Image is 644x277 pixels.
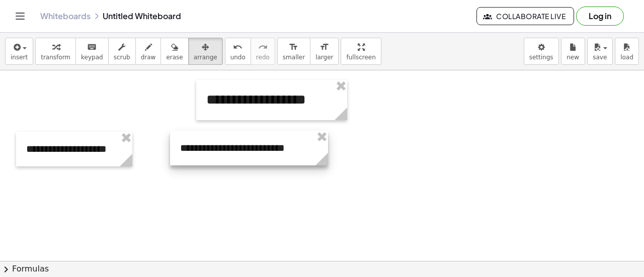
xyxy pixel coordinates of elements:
span: Collaborate Live [485,12,566,21]
span: fullscreen [346,54,375,61]
span: new [567,54,579,61]
span: larger [315,54,333,61]
i: format_size [319,41,329,53]
span: erase [166,54,183,61]
button: Collaborate Live [476,7,574,25]
button: erase [160,38,188,65]
button: undoundo [225,38,251,65]
button: fullscreen [341,38,381,65]
button: draw [135,38,162,65]
i: keyboard [87,41,97,53]
button: transform [35,38,76,65]
button: Toggle navigation [12,8,28,24]
span: redo [256,54,270,61]
span: transform [41,54,70,61]
i: format_size [289,41,298,53]
span: settings [529,54,553,61]
span: arrange [194,54,217,61]
span: draw [141,54,156,61]
button: redoredo [251,38,275,65]
button: load [615,38,639,65]
button: settings [524,38,559,65]
button: new [561,38,585,65]
span: scrub [114,54,130,61]
button: scrub [108,38,136,65]
button: keyboardkeypad [75,38,109,65]
span: save [593,54,607,61]
span: load [620,54,633,61]
button: format_sizesmaller [277,38,310,65]
button: format_sizelarger [310,38,339,65]
span: smaller [283,54,305,61]
span: insert [11,54,28,61]
span: undo [230,54,246,61]
span: keypad [81,54,103,61]
button: arrange [188,38,223,65]
a: Whiteboards [40,11,91,21]
i: redo [258,41,268,53]
button: Log in [576,7,624,26]
i: undo [233,41,243,53]
button: insert [5,38,33,65]
button: save [587,38,613,65]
